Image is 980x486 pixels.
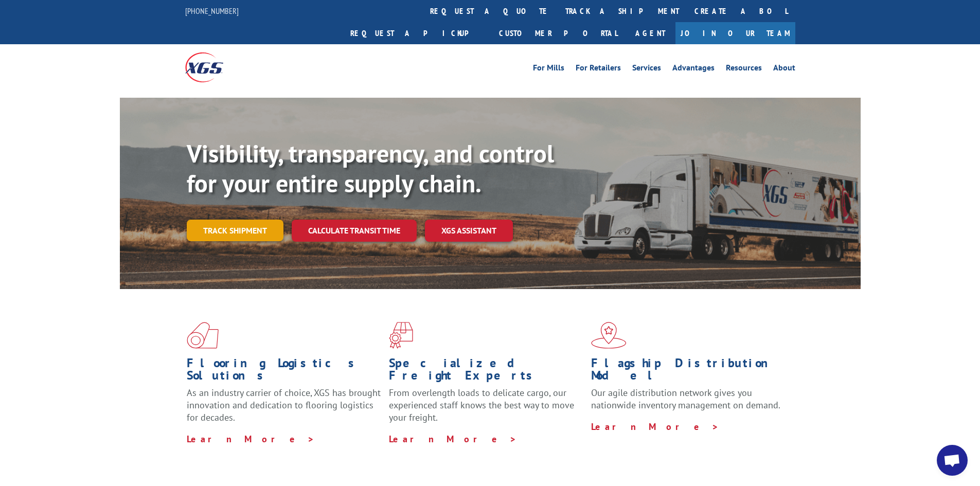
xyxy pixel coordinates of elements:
[576,64,621,75] a: For Retailers
[675,22,795,44] a: Join Our Team
[187,220,283,241] a: Track shipment
[187,357,381,387] h1: Flooring Logistics Solutions
[187,433,315,445] a: Learn More >
[491,22,625,44] a: Customer Portal
[632,64,661,75] a: Services
[591,387,780,411] span: Our agile distribution network gives you nationwide inventory management on demand.
[591,357,786,387] h1: Flagship Distribution Model
[937,445,968,476] div: Open chat
[389,387,583,433] p: From overlength loads to delicate cargo, our experienced staff knows the best way to move your fr...
[773,64,795,75] a: About
[187,322,219,349] img: xgs-icon-total-supply-chain-intelligence-red
[533,64,564,75] a: For Mills
[185,6,239,16] a: [PHONE_NUMBER]
[389,357,583,387] h1: Specialized Freight Experts
[672,64,715,75] a: Advantages
[389,433,517,445] a: Learn More >
[343,22,491,44] a: Request a pickup
[726,64,762,75] a: Resources
[591,421,719,433] a: Learn More >
[187,137,554,199] b: Visibility, transparency, and control for your entire supply chain.
[625,22,675,44] a: Agent
[187,387,381,423] span: As an industry carrier of choice, XGS has brought innovation and dedication to flooring logistics...
[389,322,413,349] img: xgs-icon-focused-on-flooring-red
[425,220,513,242] a: XGS ASSISTANT
[591,322,627,349] img: xgs-icon-flagship-distribution-model-red
[292,220,417,242] a: Calculate transit time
